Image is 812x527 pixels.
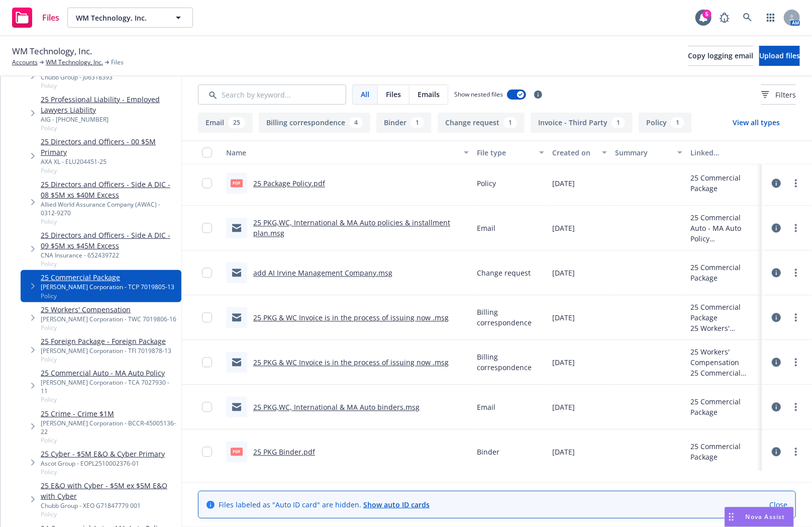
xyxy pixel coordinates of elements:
input: Toggle Row Selected [202,313,212,323]
div: 25 Commercial Package [690,368,758,379]
div: [PERSON_NAME] Corporation - TWC 7019806-16 [41,315,176,323]
a: 25 Commercial Auto - MA Auto Policy [41,368,177,378]
button: Name [222,141,473,165]
div: 25 Workers' Compensation [690,347,758,368]
input: Toggle Row Selected [202,179,212,189]
a: more [790,446,802,458]
div: [PERSON_NAME] Corporation - TFI 7019878-13 [41,346,171,355]
span: [DATE] [552,402,575,413]
div: [PERSON_NAME] Corporation - TCA 7027930 - 11 [41,378,177,395]
input: Toggle Row Selected [202,223,212,233]
span: Policy [41,355,171,364]
button: WM Technology, Inc. [67,8,193,28]
a: 25 Commercial Package [41,272,174,283]
span: Policy [41,323,176,332]
a: more [790,401,802,413]
span: [DATE] [552,268,575,279]
button: Invoice - Third Party [531,113,633,133]
a: Search [738,8,758,28]
div: 1 [612,117,625,128]
span: Billing correspondence [477,352,544,373]
span: Nova Assist [746,512,785,521]
div: Summary [615,148,671,158]
a: add AI Irvine Management Company.msg [253,269,392,278]
input: Search by keyword... [198,84,346,105]
div: Chubb Group - J06318393 [41,73,113,81]
button: Binder [376,113,432,133]
a: WM Technology, Inc. [46,58,103,67]
a: Show auto ID cards [363,500,430,509]
span: Policy [41,259,177,268]
span: [DATE] [552,358,575,368]
button: Nova Assist [725,507,794,527]
a: Files [8,4,63,32]
span: [DATE] [552,313,575,323]
div: 25 Commercial Package [690,302,758,323]
a: more [790,357,802,369]
span: Billing correspondence [477,307,544,328]
button: Linked associations [686,141,762,165]
a: 25 Package Policy.pdf [253,179,325,189]
a: 25 Crime - Crime $1M [41,408,177,419]
div: [PERSON_NAME] Corporation - TCP 7019805-13 [41,283,174,291]
div: Ascot Group - EOPL2510002376-01 [41,459,165,468]
a: 25 PKG Binder.pdf [253,448,315,457]
div: Chubb Group - XEO G71847779 001 [41,501,177,510]
div: Created on [552,148,596,158]
span: Files [111,58,124,67]
span: [DATE] [552,223,575,234]
span: Filters [761,90,796,100]
button: Summary [611,141,686,165]
span: [DATE] [552,179,575,189]
div: 5 [702,10,712,19]
div: Linked associations [690,148,758,158]
a: more [790,222,802,234]
a: Report a Bug [715,8,735,28]
div: 25 Commercial Package [690,397,758,418]
span: Policy [41,292,174,300]
span: Emails [418,89,440,100]
span: [DATE] [552,447,575,458]
a: more [790,267,802,279]
div: AXA XL - ELU204451-25 [41,157,177,166]
input: Toggle Row Selected [202,358,212,368]
span: Email [477,223,495,234]
div: File type [477,148,533,158]
a: Close [769,499,787,510]
div: 25 Commercial Auto - MA Auto Policy [690,213,758,244]
button: File type [473,141,548,165]
a: 25 PKG & WC Invoice is in the process of issuing now .msg [253,358,449,368]
span: Policy [41,395,177,404]
span: Show nested files [454,90,503,99]
span: Files [386,89,401,100]
div: 1 [671,117,684,128]
div: Name [226,148,458,158]
button: Billing correspondence [259,113,370,133]
span: WM Technology, Inc. [76,13,163,23]
span: Files [42,14,59,22]
div: Allied World Assurance Company (AWAC) - 0312-9270 [41,200,177,217]
div: CNA Insurance - 652439722 [41,251,177,259]
span: Filters [775,90,796,100]
div: 25 Commercial Package [690,442,758,463]
div: 4 [349,117,363,128]
span: Policy [41,81,113,90]
span: Binder [477,447,499,458]
a: 25 E&O with Cyber - $5M ex $5M E&O with Cyber [41,480,177,501]
input: Toggle Row Selected [202,447,212,457]
div: [PERSON_NAME] Corporation - BCCR-45005136-22 [41,419,177,436]
input: Toggle Row Selected [202,402,212,412]
a: more [790,312,802,324]
span: Change request [477,268,531,279]
span: Copy logging email [688,51,753,60]
button: Upload files [759,46,800,66]
span: Upload files [759,51,800,60]
a: Switch app [761,8,781,28]
a: 25 PKG,WC, International & MA Auto binders.msg [253,403,420,412]
a: 25 Cyber - $5M E&O & Cyber Primary [41,449,165,459]
a: Accounts [12,58,38,67]
button: View all types [717,113,796,133]
a: 25 PKG & WC Invoice is in the process of issuing now .msg [253,313,449,323]
span: Policy [477,179,496,189]
span: Policy [41,436,177,445]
